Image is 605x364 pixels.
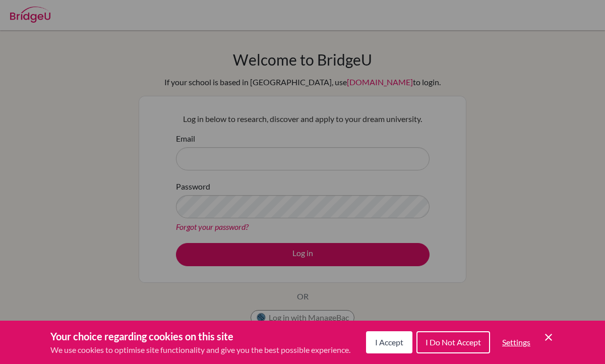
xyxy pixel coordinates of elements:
span: Settings [502,337,530,347]
button: I Accept [366,331,412,353]
button: Settings [494,332,538,352]
p: We use cookies to optimise site functionality and give you the best possible experience. [50,344,350,356]
button: I Do Not Accept [416,331,490,353]
span: I Accept [375,337,403,347]
span: I Do Not Accept [426,337,481,347]
button: Save and close [542,331,555,343]
h3: Your choice regarding cookies on this site [50,329,350,344]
